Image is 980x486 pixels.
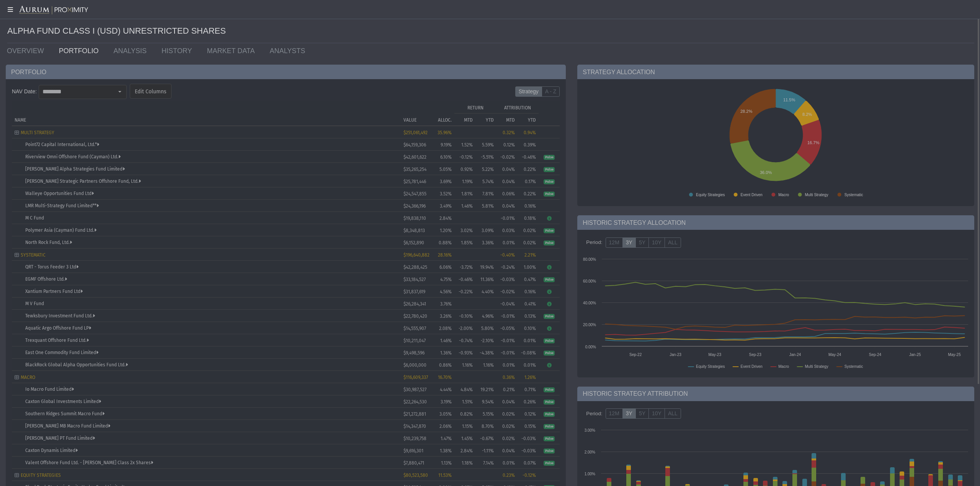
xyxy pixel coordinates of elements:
td: 4.40% [475,285,497,297]
a: Pulse [544,350,555,355]
td: 0.22% [518,163,539,175]
a: PORTFOLIO [53,43,108,59]
text: Jan-23 [670,353,682,357]
div: 0.36% [499,375,515,380]
span: 1.20% [440,228,452,233]
span: $26,284,341 [403,301,426,307]
td: 8.70% [475,420,497,432]
span: 1.47% [441,436,452,441]
a: [PERSON_NAME] PT Fund Limited [25,436,95,441]
td: Column NAME [12,101,401,125]
a: Riverview Omni Offshore Fund (Cayman) Ltd. [25,154,121,159]
p: MTD [506,117,515,123]
a: Aquatic Argo Offshore Fund LP [25,325,91,331]
span: SYSTEMATIC [21,252,46,258]
label: Strategy [515,86,542,97]
text: Sep-23 [749,353,762,357]
a: Pulse [544,448,555,453]
span: Pulse [544,179,555,185]
td: Column ALLOC. [430,101,454,125]
text: 2.00% [585,450,595,454]
a: [PERSON_NAME] Alpha Strategies Fund Limited [25,166,125,172]
td: 0.12% [518,408,539,420]
text: Macro [779,364,789,369]
text: May-23 [709,353,722,357]
td: 11.36% [475,273,497,285]
text: Equity Strategies [696,193,725,197]
td: -0.22% [454,285,475,297]
label: 12M [606,408,623,419]
td: 0.02% [497,432,518,444]
td: -0.02% [497,151,518,163]
div: PORTFOLIO [6,65,566,79]
label: 10Y [648,408,665,419]
td: 4.84% [454,383,475,395]
span: MULTI STRATEGY [21,130,54,135]
div: ALPHA FUND CLASS I (USD) UNRESTRICTED SHARES [7,19,974,43]
a: LMR Multi-Strategy Fund Limited** [25,203,99,208]
span: 5.05% [439,167,452,172]
span: 4.75% [440,277,452,282]
td: 0.06% [497,187,518,200]
text: 60.00% [583,279,596,283]
td: 4.96% [475,310,497,322]
a: Pulse [544,240,555,245]
a: ANALYSIS [108,43,156,59]
td: 3.02% [454,224,475,236]
a: Pulse [544,191,555,196]
span: 1.38% [440,448,452,453]
span: 1.46% [440,338,452,343]
a: Polymer Asia (Cayman) Fund Ltd. [25,228,96,233]
span: 1.36% [440,350,452,356]
a: Pulse [544,154,555,159]
td: 1.18% [454,457,475,469]
span: $251,061,492 [403,130,428,135]
span: Pulse [544,192,555,197]
span: Pulse [544,436,555,442]
span: 3.26% [440,314,452,319]
div: NAV Date: [12,85,39,98]
a: Walleye Opportunities Fund Ltd [25,191,94,196]
td: 1.51% [454,395,475,408]
span: 3.49% [440,203,452,209]
p: VALUE [403,117,416,123]
td: 3.36% [475,236,497,249]
span: 3.52% [440,191,452,197]
td: 0.22% [518,187,539,200]
a: Pulse [544,338,555,343]
td: 5.81% [475,200,497,212]
a: QRT - Torus Feeder 3 Ltd [25,264,78,270]
td: -0.67% [475,432,497,444]
span: $196,640,882 [403,252,430,258]
td: -0.08% [518,346,539,359]
a: Xantium Partners Fund Ltd [25,289,83,294]
td: 5.22% [475,163,497,175]
text: Jan-24 [789,353,801,357]
td: 0.01% [518,359,539,371]
td: 1.16% [454,359,475,371]
span: $116,609,337 [403,375,428,380]
td: 0.03% [497,224,518,236]
td: 2.84% [454,444,475,457]
span: $35,265,254 [403,167,426,172]
span: $19,838,110 [403,216,426,221]
td: -0.04% [497,297,518,310]
a: Pulse [544,313,555,319]
td: 0.82% [454,408,475,420]
a: Trexquant Offshore Fund Ltd. [25,338,89,343]
span: Pulse [544,338,555,344]
a: Pulse [544,387,555,392]
span: $9,498,596 [403,350,425,356]
td: 0.04% [497,395,518,408]
a: Pulse [544,436,555,441]
text: 16.7% [807,140,819,145]
td: 0.02% [518,224,539,236]
td: -3.72% [454,261,475,273]
a: EGMF Offshore Ltd. [25,276,67,282]
div: Period: [583,236,605,249]
a: Tewksbury Investment Fund Ltd. [25,313,95,319]
td: 1.15% [454,420,475,432]
td: 5.80% [475,322,497,334]
td: Column MTD [454,113,475,125]
td: 0.21% [497,383,518,395]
